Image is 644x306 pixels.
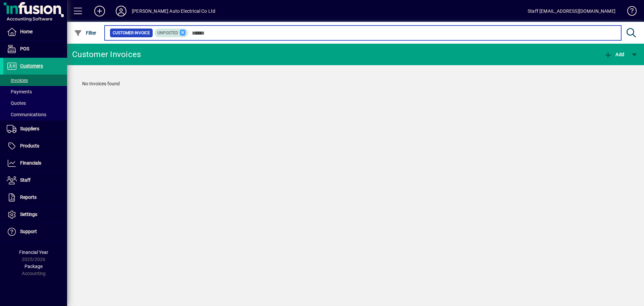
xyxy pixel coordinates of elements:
[20,29,33,34] span: Home
[7,112,46,117] span: Communications
[3,109,67,120] a: Communications
[110,5,132,17] button: Profile
[132,6,215,16] div: [PERSON_NAME] Auto Electrical Co Ltd
[7,100,26,106] span: Quotes
[19,250,48,255] span: Financial Year
[20,229,37,234] span: Support
[20,46,29,51] span: POS
[528,6,615,16] div: Staff [EMAIL_ADDRESS][DOMAIN_NAME]
[89,5,110,17] button: Add
[602,48,626,60] button: Add
[604,52,624,57] span: Add
[72,49,141,60] div: Customer Invoices
[3,223,67,240] a: Support
[7,89,32,94] span: Payments
[622,1,636,23] a: Knowledge Base
[3,86,67,97] a: Payments
[3,189,67,206] a: Reports
[20,126,39,131] span: Suppliers
[3,75,67,86] a: Invoices
[74,30,97,36] span: Filter
[3,41,67,57] a: POS
[72,27,98,39] button: Filter
[20,63,43,69] span: Customers
[20,160,41,166] span: Financials
[3,155,67,172] a: Financials
[20,212,37,217] span: Settings
[3,121,67,137] a: Suppliers
[3,24,67,40] a: Home
[75,74,636,94] div: No Invoices found
[20,177,31,183] span: Staff
[7,78,28,83] span: Invoices
[113,30,150,36] span: Customer Invoice
[157,31,178,35] span: Unposted
[24,264,43,269] span: Package
[20,143,39,148] span: Products
[155,29,189,37] mat-chip: Customer Invoice Status: Unposted
[20,194,37,200] span: Reports
[3,172,67,189] a: Staff
[3,97,67,109] a: Quotes
[3,206,67,223] a: Settings
[3,138,67,155] a: Products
